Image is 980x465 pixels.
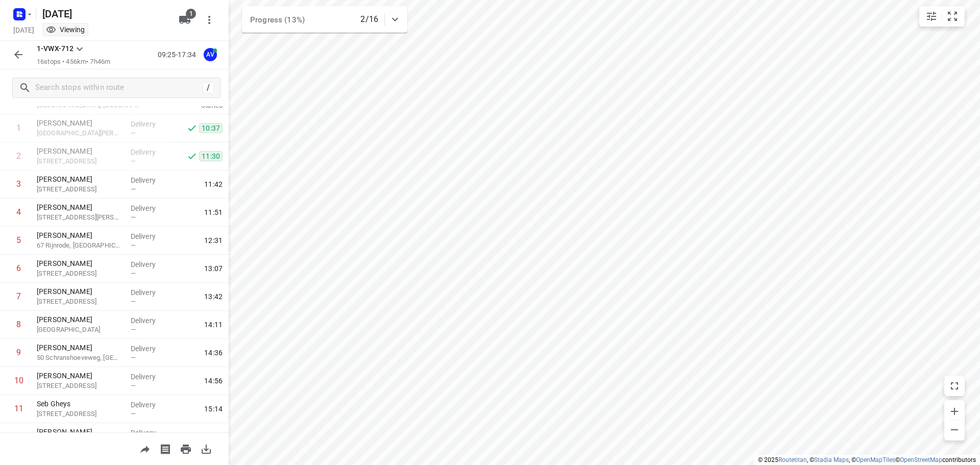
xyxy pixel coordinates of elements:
[131,326,136,333] span: —
[175,10,195,30] button: 1
[37,57,110,67] p: 16 stops • 456km • 7h46m
[919,6,965,27] div: small contained button group
[200,50,220,59] span: Assigned to Axel Verzele
[37,409,122,419] p: 32 Koninklijkelaan, Antwerpen
[196,444,216,453] span: Download route
[131,185,136,193] span: —
[131,400,168,410] p: Delivery
[131,203,168,213] p: Delivery
[14,404,23,413] div: 11
[131,382,136,389] span: —
[814,456,849,463] a: Stadia Maps
[204,404,223,414] span: 15:14
[131,354,136,361] span: —
[131,270,136,277] span: —
[187,123,197,133] svg: Done
[16,348,21,357] div: 9
[131,129,136,137] span: —
[199,10,219,30] button: More
[204,348,223,358] span: 14:36
[250,15,305,25] span: Progress (13%)
[16,320,21,329] div: 8
[37,427,122,437] p: [PERSON_NAME]
[14,432,23,442] div: 12
[131,315,168,326] p: Delivery
[37,342,122,353] p: [PERSON_NAME]
[199,151,223,161] span: 11:30
[204,207,223,217] span: 11:51
[131,372,168,382] p: Delivery
[187,151,197,161] svg: Done
[131,213,136,221] span: —
[131,410,136,418] span: —
[37,371,122,381] p: [PERSON_NAME]
[131,259,168,270] p: Delivery
[131,241,136,249] span: —
[135,444,155,453] span: Share route
[16,207,21,217] div: 4
[199,123,223,133] span: 10:37
[942,6,963,27] button: Fit zoom
[37,118,122,128] p: [PERSON_NAME]
[14,376,23,385] div: 10
[37,184,122,194] p: 7 Windmolenlaan, Zaventem
[37,156,122,166] p: [STREET_ADDRESS]
[131,287,168,298] p: Delivery
[131,157,136,165] span: —
[37,174,122,184] p: [PERSON_NAME]
[16,151,21,161] div: 2
[204,235,223,246] span: 12:31
[16,123,21,133] div: 1
[204,291,223,302] span: 13:42
[46,25,85,35] div: Viewing
[242,6,407,33] div: Progress (13%)2/16
[131,175,168,185] p: Delivery
[204,320,223,330] span: 14:11
[204,376,223,386] span: 14:56
[37,146,122,156] p: [PERSON_NAME]
[37,268,122,279] p: 57 Middenlaan, Leopoldsburg
[900,456,942,463] a: OpenStreetMap
[37,353,122,363] p: 50 Schranshoeveweg, Ranst
[204,432,223,442] span: 15:25
[131,231,168,241] p: Delivery
[37,297,122,307] p: 163 Westerlosesteenweg, Herselt
[37,240,122,251] p: 67 Rijnrode, [GEOGRAPHIC_DATA]
[131,119,168,129] p: Delivery
[921,6,942,27] button: Map settings
[778,456,807,463] a: Routetitan
[37,381,122,391] p: 25 Vennebosstraat, Schilde
[131,298,136,305] span: —
[131,428,168,438] p: Delivery
[16,263,21,273] div: 6
[158,50,200,60] p: 09:25-17:34
[131,344,168,354] p: Delivery
[204,179,223,189] span: 11:42
[16,235,21,245] div: 5
[360,13,378,26] p: 2/16
[37,258,122,268] p: [PERSON_NAME]
[37,286,122,297] p: [PERSON_NAME]
[758,456,976,463] li: © 2025 , © , © © contributors
[37,399,122,409] p: Seb Gheys
[204,263,223,274] span: 13:07
[37,202,122,212] p: [PERSON_NAME]
[186,9,196,19] span: 1
[176,444,196,453] span: Print route
[856,456,895,463] a: OpenMapTiles
[37,325,122,335] p: [GEOGRAPHIC_DATA]
[16,179,21,189] div: 3
[37,43,73,54] p: 1-VWX-712
[155,444,176,453] span: Print shipping labels
[203,82,214,93] div: /
[37,230,122,240] p: [PERSON_NAME]
[37,212,122,223] p: 137 Frans Mombaersstraat, Kortenberg
[37,314,122,325] p: [PERSON_NAME]
[131,147,168,157] p: Delivery
[16,291,21,301] div: 7
[35,80,203,96] input: Search stops within route
[37,128,122,138] p: 60 Hendrik Consciencestraat, Halle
